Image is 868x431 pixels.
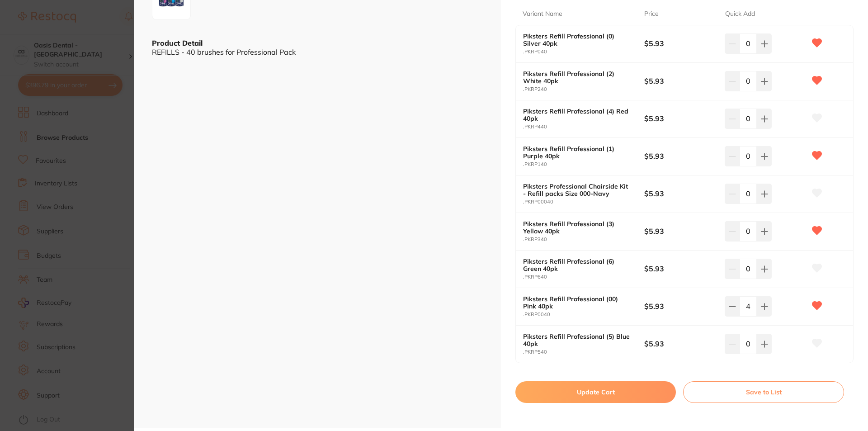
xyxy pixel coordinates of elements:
[523,220,632,235] b: Piksters Refill Professional (3) Yellow 40pk
[152,48,483,56] div: REFILLS - 40 brushes for Professional Pack
[683,381,844,403] button: Save to List
[644,151,717,161] b: $5.93
[523,49,644,55] small: .PKRP040
[644,9,659,19] p: Price
[523,86,644,92] small: .PKRP240
[644,189,717,199] b: $5.93
[523,161,644,167] small: .PKRP140
[644,38,717,48] b: $5.93
[523,274,644,280] small: .PKRP640
[523,124,644,130] small: .PKRP440
[644,226,717,236] b: $5.93
[152,38,203,47] b: Product Detail
[523,312,644,317] small: .PKRP0040
[523,9,562,19] p: Variant Name
[523,295,632,310] b: Piksters Refill Professional (00) Pink 40pk
[523,70,632,85] b: Piksters Refill Professional (2) White 40pk
[644,114,717,123] b: $5.93
[523,333,632,347] b: Piksters Refill Professional (5) Blue 40pk
[523,237,644,242] small: .PKRP340
[725,9,755,19] p: Quick Add
[515,381,676,403] button: Update Cart
[644,339,717,349] b: $5.93
[523,258,632,272] b: Piksters Refill Professional (6) Green 40pk
[523,349,644,355] small: .PKRP540
[523,199,644,205] small: .PKRP00040
[523,183,632,197] b: Piksters Professional Chairside Kit - Refill packs Size 000-Navy
[523,33,632,47] b: Piksters Refill Professional (0) Silver 40pk
[523,108,632,122] b: Piksters Refill Professional (4) Red 40pk
[644,76,717,86] b: $5.93
[644,301,717,311] b: $5.93
[523,145,632,160] b: Piksters Refill Professional (1) Purple 40pk
[644,264,717,274] b: $5.93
